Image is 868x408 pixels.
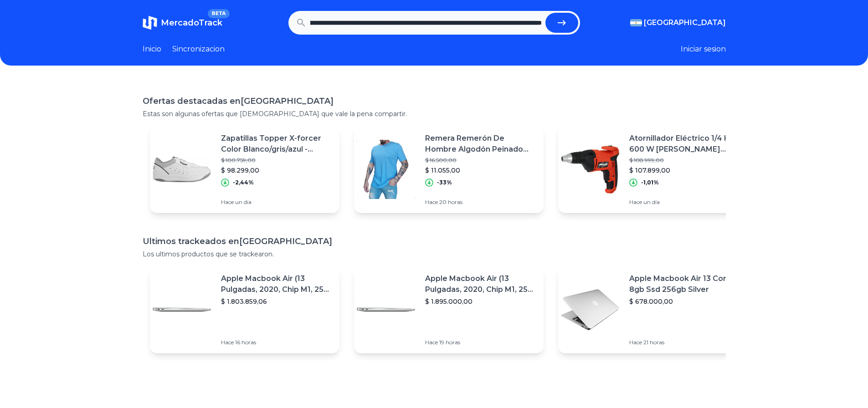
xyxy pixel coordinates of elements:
p: $ 1.895.000,00 [425,297,536,306]
p: $ 1.803.859,06 [221,297,332,306]
a: Featured imageApple Macbook Air (13 Pulgadas, 2020, Chip M1, 256 Gb De Ssd, 8 Gb De Ram) - Plata$... [354,266,544,353]
p: Apple Macbook Air (13 Pulgadas, 2020, Chip M1, 256 Gb De Ssd, 8 Gb De Ram) - Plata [221,273,332,295]
img: Featured image [150,278,214,342]
p: -33% [437,179,452,186]
p: $ 108.999,00 [629,157,740,164]
img: Featured image [354,138,418,201]
p: Los ultimos productos que se trackearon. [143,250,726,259]
span: [GEOGRAPHIC_DATA] [644,17,726,28]
a: Featured imageApple Macbook Air (13 Pulgadas, 2020, Chip M1, 256 Gb De Ssd, 8 Gb De Ram) - Plata$... [150,266,339,353]
p: $ 16.500,00 [425,157,536,164]
h1: Ofertas destacadas en [GEOGRAPHIC_DATA] [143,95,726,107]
p: Apple Macbook Air 13 Core I5 8gb Ssd 256gb Silver [629,273,740,295]
p: Hace un día [221,199,332,206]
h1: Ultimos trackeados en [GEOGRAPHIC_DATA] [143,235,726,248]
button: [GEOGRAPHIC_DATA] [630,17,726,28]
span: BETA [208,9,229,18]
span: MercadoTrack [161,18,222,28]
img: Featured image [354,278,418,342]
p: Zapatillas Topper X-forcer Color Blanco/gris/azul - Adulto 39 Ar [221,133,332,155]
a: Featured imageZapatillas Topper X-forcer Color Blanco/gris/azul - Adulto 39 Ar$ 100.759,00$ 98.29... [150,126,339,213]
p: Hace 16 horas [221,339,332,346]
p: $ 11.055,00 [425,166,536,175]
a: Featured imageAtornillador Eléctrico 1/4 Hex 600 W [PERSON_NAME] Magnum Color Naranja Frecuencia ... [558,126,748,213]
img: MercadoTrack [143,15,157,30]
img: Featured image [150,138,214,201]
a: Featured imageApple Macbook Air 13 Core I5 8gb Ssd 256gb Silver$ 678.000,00Hace 21 horas [558,266,748,353]
p: $ 98.299,00 [221,166,332,175]
p: $ 100.759,00 [221,157,332,164]
p: Hace un día [629,199,740,206]
a: Sincronizacion [172,44,225,55]
p: Hace 19 horas [425,339,536,346]
a: Inicio [143,44,161,55]
p: Remera Remerón De Hombre Algodón Peinado Premium Manga Corta [425,133,536,155]
p: Apple Macbook Air (13 Pulgadas, 2020, Chip M1, 256 Gb De Ssd, 8 Gb De Ram) - Plata [425,273,536,295]
p: Atornillador Eléctrico 1/4 Hex 600 W [PERSON_NAME] Magnum Color Naranja Frecuencia 50 Mhz [629,133,740,155]
p: $ 678.000,00 [629,297,740,306]
img: Featured image [558,278,622,342]
button: Iniciar sesion [681,44,726,55]
p: Estas son algunas ofertas que [DEMOGRAPHIC_DATA] que vale la pena compartir. [143,109,726,118]
a: Featured imageRemera Remerón De Hombre Algodón Peinado Premium Manga Corta$ 16.500,00$ 11.055,00-... [354,126,544,213]
p: Hace 20 horas [425,199,536,206]
p: $ 107.899,00 [629,166,740,175]
p: -2,44% [233,179,254,186]
p: -1,01% [641,179,659,186]
a: MercadoTrackBETA [143,15,222,30]
img: Featured image [558,138,622,201]
img: Argentina [630,19,642,26]
p: Hace 21 horas [629,339,740,346]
